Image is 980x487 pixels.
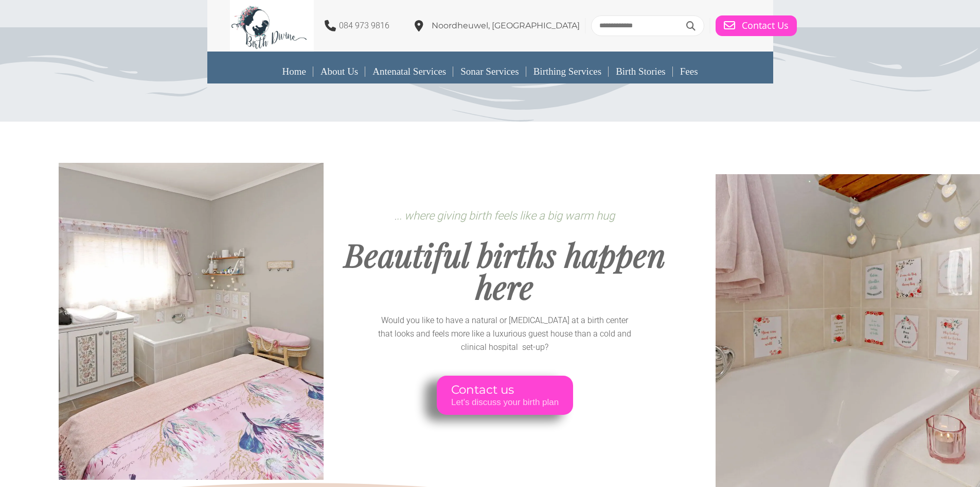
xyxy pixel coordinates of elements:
[339,19,389,32] p: 084 973 9816
[436,376,573,415] a: Contact us Let's discuss your birth plan
[365,60,453,83] a: Antenatal Services
[716,15,797,36] a: Contact Us
[453,60,526,83] a: Sonar Services
[673,60,705,83] a: Fees
[344,233,666,308] span: Beautiful births happen here
[275,60,313,83] a: Home
[526,60,609,83] a: Birthing Services
[451,397,558,407] span: Let's discuss your birth plan
[609,60,673,83] a: Birth Stories
[432,21,580,30] span: Noordheuwel, [GEOGRAPHIC_DATA]
[313,60,365,83] a: About Us
[376,314,634,354] p: Would you like to have a natural or [MEDICAL_DATA] at a birth center that looks and feels more li...
[451,383,558,397] span: Contact us
[397,209,615,222] span: .. where giving birth feels like a big warm hug
[395,212,615,222] span: .
[742,20,789,31] span: Contact Us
